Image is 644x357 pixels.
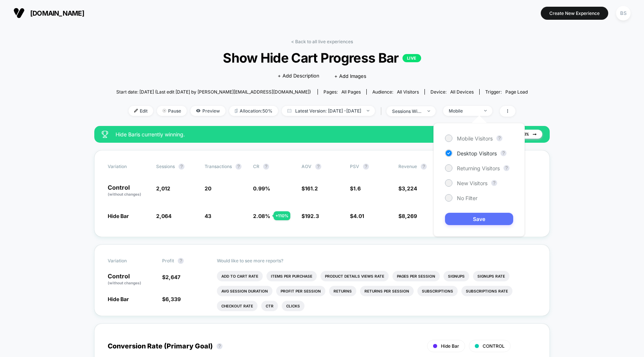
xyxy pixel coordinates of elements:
[491,180,497,186] button: ?
[278,72,319,80] span: + Add Description
[11,7,86,19] button: [DOMAIN_NAME]
[457,180,487,186] span: New Visitors
[217,258,537,263] p: Would like to see more reports?
[162,296,181,302] span: $
[461,286,512,296] li: Subscriptions Rate
[302,164,312,169] span: AOV
[421,164,427,170] button: ?
[217,301,258,311] li: Checkout Rate
[156,213,171,219] span: 2,064
[350,213,364,219] span: $
[276,286,325,296] li: Profit Per Session
[541,7,608,20] button: Create New Experience
[102,131,108,138] img: success_star
[402,185,417,192] span: 3,224
[484,110,487,111] img: end
[108,164,149,170] span: Variation
[402,54,421,62] p: LIVE
[217,343,222,349] button: ?
[236,164,241,170] button: ?
[443,271,469,281] li: Signups
[217,286,272,296] li: Avg Session Duration
[179,164,184,170] button: ?
[108,281,141,285] span: (without changes)
[165,274,180,280] span: 2,647
[302,213,319,219] span: $
[449,108,479,114] div: Mobile
[616,6,631,20] div: BS
[162,109,166,113] img: end
[205,164,232,169] span: Transactions
[287,109,291,113] img: calendar
[353,213,364,219] span: 4.01
[116,89,311,95] span: Start date: [DATE] (Last edit [DATE] by [PERSON_NAME][EMAIL_ADDRESS][DOMAIN_NAME])
[427,110,430,112] img: end
[116,131,484,138] span: Hide Bar is currently winning.
[315,164,321,170] button: ?
[323,89,361,95] div: Pages:
[266,271,317,281] li: Items Per Purchase
[253,213,270,219] span: 2.08 %
[457,195,477,201] span: No Filter
[367,110,369,111] img: end
[379,106,386,117] span: |
[350,164,359,169] span: PSV
[178,258,184,264] button: ?
[108,273,155,286] p: Control
[217,271,263,281] li: Add To Cart Rate
[485,89,528,95] div: Trigger:
[282,106,375,116] span: Latest Version: [DATE] - [DATE]
[402,213,417,219] span: 8,269
[360,286,414,296] li: Returns Per Session
[363,164,369,170] button: ?
[457,165,500,171] span: Returning Visitors
[334,73,366,79] span: + Add Images
[305,213,319,219] span: 192.3
[190,106,225,116] span: Preview
[229,106,278,116] span: Allocation: 50%
[503,165,509,171] button: ?
[392,108,422,114] div: sessions with impression
[350,185,361,192] span: $
[417,286,458,296] li: Subscriptions
[441,343,459,349] span: Hide Bar
[614,6,633,21] button: BS
[424,89,479,95] span: Device:
[157,106,187,116] span: Pause
[445,213,513,225] button: Save
[13,7,25,19] img: Visually logo
[156,185,170,192] span: 2,012
[108,258,149,264] span: Variation
[134,109,138,113] img: edit
[473,271,509,281] li: Signups Rate
[398,213,417,219] span: $
[165,296,181,302] span: 6,339
[108,296,129,302] span: Hide Bar
[274,211,290,220] div: + 110 %
[108,192,141,196] span: (without changes)
[291,39,353,44] a: < Back to all live experiences
[457,135,493,142] span: Mobile Visitors
[162,258,174,263] span: Profit
[253,185,270,192] span: 0.99 %
[302,185,318,192] span: $
[372,89,419,95] div: Audience:
[450,89,474,95] span: all devices
[341,89,361,95] span: all pages
[137,50,507,66] span: Show Hide Cart Progress Bar
[305,185,318,192] span: 161.2
[457,150,497,157] span: Desktop Visitors
[253,164,259,169] span: CR
[483,343,505,349] span: CONTROL
[129,106,153,116] span: Edit
[205,213,211,219] span: 43
[496,135,502,141] button: ?
[205,185,211,192] span: 20
[261,301,278,311] li: Ctr
[501,150,506,156] button: ?
[398,185,417,192] span: $
[505,89,528,95] span: Page Load
[156,164,175,169] span: Sessions
[235,109,238,113] img: rebalance
[398,164,417,169] span: Revenue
